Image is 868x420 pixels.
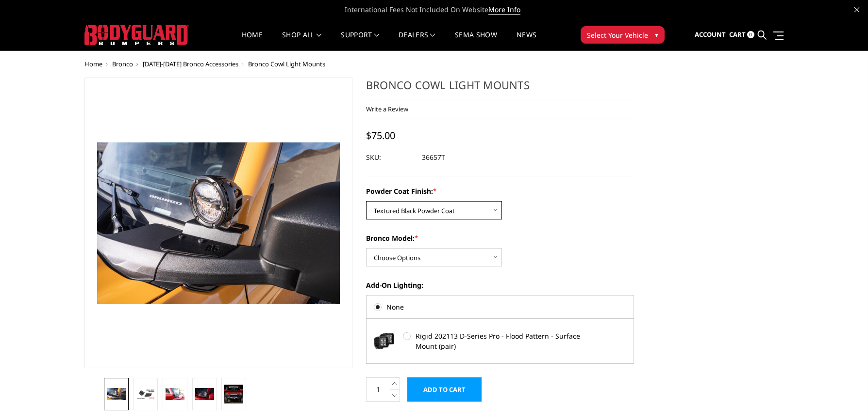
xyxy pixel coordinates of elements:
a: Write a Review [366,105,408,113]
a: Home [242,31,263,50]
img: BODYGUARD BUMPERS [84,25,189,45]
span: $75.00 [366,129,395,142]
span: ▾ [655,30,658,40]
a: shop all [282,31,321,50]
img: Bronco Cowl Light Mounts [224,385,243,404]
button: Select Your Vehicle [581,26,665,44]
iframe: Chat Widget [819,373,868,420]
img: Bronco Cowl Light Mounts [107,388,126,401]
a: More Info [488,5,520,15]
span: 0 [747,31,754,38]
label: Rigid 202113 D-Series Pro - Flood Pattern - Surface Mount (pair) [403,331,584,351]
dt: SKU: [366,149,415,166]
label: Add-On Lighting: [366,280,634,290]
a: Home [84,60,102,68]
a: News [517,31,536,50]
input: Add to Cart [407,377,482,402]
a: Bronco Cowl Light Mounts [84,78,352,368]
span: Bronco Cowl Light Mounts [248,60,325,68]
span: Cart [729,30,746,39]
a: Dealers [399,31,435,50]
dd: 36657T [422,149,445,166]
a: SEMA Show [455,31,497,50]
img: Bronco Cowl Light Mounts [166,388,184,401]
a: Cart 0 [729,22,754,48]
span: Account [695,30,726,39]
label: None [374,302,626,312]
a: Support [341,31,379,50]
a: Account [695,22,726,48]
img: Bronco Cowl Light Mounts [136,389,155,400]
label: Powder Coat Finish: [366,186,634,196]
span: Select Your Vehicle [587,30,648,40]
a: [DATE]-[DATE] Bronco Accessories [143,60,238,68]
label: Bronco Model: [366,233,634,243]
h1: Bronco Cowl Light Mounts [366,78,634,99]
img: Bronco Cowl Light Mounts [195,388,214,401]
a: Bronco [112,60,133,68]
